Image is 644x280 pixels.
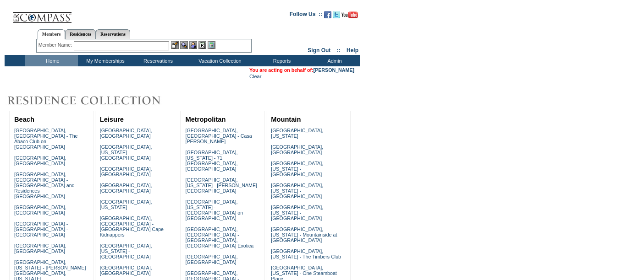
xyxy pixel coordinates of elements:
[14,116,34,123] a: Beach
[100,144,152,161] a: [GEOGRAPHIC_DATA], [US_STATE] - [GEOGRAPHIC_DATA]
[14,205,66,215] a: [GEOGRAPHIC_DATA], [GEOGRAPHIC_DATA]
[208,41,215,49] img: b_calculator.gif
[271,116,301,123] a: Mountain
[271,183,323,199] a: [GEOGRAPHIC_DATA], [US_STATE] - [GEOGRAPHIC_DATA]
[249,67,354,73] span: You are acting on behalf of:
[78,55,131,66] td: My Memberships
[14,128,78,150] a: [GEOGRAPHIC_DATA], [GEOGRAPHIC_DATA] - The Abaco Club on [GEOGRAPHIC_DATA]
[271,144,323,155] a: [GEOGRAPHIC_DATA], [GEOGRAPHIC_DATA]
[25,55,78,66] td: Home
[171,41,179,49] img: b_edit.gif
[100,243,152,259] a: [GEOGRAPHIC_DATA], [US_STATE] - [GEOGRAPHIC_DATA]
[308,47,330,54] a: Sign Out
[324,14,331,19] a: Become our fan on Facebook
[271,161,323,177] a: [GEOGRAPHIC_DATA], [US_STATE] - [GEOGRAPHIC_DATA]
[38,29,66,39] a: Members
[100,265,152,276] a: [GEOGRAPHIC_DATA], [GEOGRAPHIC_DATA]
[5,14,12,14] img: i.gif
[100,166,152,177] a: [GEOGRAPHIC_DATA], [GEOGRAPHIC_DATA]
[271,226,337,243] a: [GEOGRAPHIC_DATA], [US_STATE] - Mountainside at [GEOGRAPHIC_DATA]
[333,11,340,18] img: Follow us on Twitter
[12,5,72,23] img: Compass Home
[341,11,358,18] img: Subscribe to our YouTube Channel
[271,128,323,139] a: [GEOGRAPHIC_DATA], [US_STATE]
[185,116,226,123] a: Metropolitan
[180,41,188,49] img: View
[347,47,358,54] a: Help
[96,29,130,39] a: Reservations
[185,226,253,248] a: [GEOGRAPHIC_DATA], [GEOGRAPHIC_DATA] - [GEOGRAPHIC_DATA], [GEOGRAPHIC_DATA] Exotica
[185,150,237,172] a: [GEOGRAPHIC_DATA], [US_STATE] - 71 [GEOGRAPHIC_DATA], [GEOGRAPHIC_DATA]
[14,155,66,166] a: [GEOGRAPHIC_DATA], [GEOGRAPHIC_DATA]
[14,243,66,254] a: [GEOGRAPHIC_DATA], [GEOGRAPHIC_DATA]
[324,11,331,18] img: Become our fan on Facebook
[5,92,183,110] img: Destinations by Exclusive Resorts
[183,55,254,66] td: Vacation Collection
[307,55,360,66] td: Admin
[100,128,152,139] a: [GEOGRAPHIC_DATA], [GEOGRAPHIC_DATA]
[39,41,74,49] div: Member Name:
[14,172,75,199] a: [GEOGRAPHIC_DATA], [GEOGRAPHIC_DATA] - [GEOGRAPHIC_DATA] and Residences [GEOGRAPHIC_DATA]
[131,55,183,66] td: Reservations
[100,215,164,237] a: [GEOGRAPHIC_DATA], [GEOGRAPHIC_DATA] - [GEOGRAPHIC_DATA] Cape Kidnappers
[100,183,152,194] a: [GEOGRAPHIC_DATA], [GEOGRAPHIC_DATA]
[271,248,341,259] a: [GEOGRAPHIC_DATA], [US_STATE] - The Timbers Club
[185,177,257,194] a: [GEOGRAPHIC_DATA], [US_STATE] - [PERSON_NAME][GEOGRAPHIC_DATA]
[14,221,68,237] a: [GEOGRAPHIC_DATA] - [GEOGRAPHIC_DATA] - [GEOGRAPHIC_DATA]
[337,47,341,54] span: ::
[185,128,252,144] a: [GEOGRAPHIC_DATA], [GEOGRAPHIC_DATA] - Casa [PERSON_NAME]
[333,14,340,19] a: Follow us on Twitter
[189,41,197,49] img: Impersonate
[185,199,243,221] a: [GEOGRAPHIC_DATA], [US_STATE] - [GEOGRAPHIC_DATA] on [GEOGRAPHIC_DATA]
[198,41,206,49] img: Reservations
[271,205,323,221] a: [GEOGRAPHIC_DATA], [US_STATE] - [GEOGRAPHIC_DATA]
[341,14,358,19] a: Subscribe to our YouTube Channel
[100,116,124,123] a: Leisure
[185,254,237,265] a: [GEOGRAPHIC_DATA], [GEOGRAPHIC_DATA]
[249,74,261,79] a: Clear
[314,67,354,73] a: [PERSON_NAME]
[65,29,96,39] a: Residences
[290,10,322,21] td: Follow Us ::
[100,199,152,210] a: [GEOGRAPHIC_DATA], [US_STATE]
[254,55,307,66] td: Reports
